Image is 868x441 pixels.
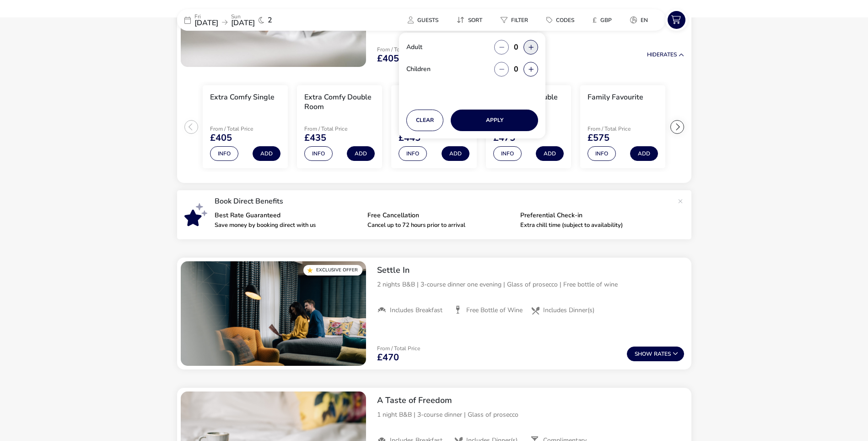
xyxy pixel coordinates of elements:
h2: Settle In [377,265,684,276]
p: Free Cancellation [367,212,513,219]
button: Add [630,146,658,161]
button: en [623,13,655,27]
button: Codes [539,13,582,27]
span: 2 [268,17,272,24]
p: Cancel up to 72 hours prior to arrival [367,222,513,228]
swiper-slide: 5 / 7 [576,82,670,172]
button: Filter [493,13,535,27]
button: Info [304,146,333,161]
swiper-slide: 1 / 7 [198,82,292,172]
button: ShowRates [627,347,684,361]
button: Info [588,146,616,161]
button: Apply [451,110,538,131]
p: Preferential Check-in [520,212,666,219]
h2: A Taste of Freedom [377,395,684,406]
p: From / Total Price [210,126,275,132]
button: Clear [406,110,443,131]
swiper-slide: 3 / 7 [387,82,481,172]
span: Codes [556,17,574,24]
span: £470 [377,353,399,362]
span: £475 [493,133,515,143]
span: Includes Breakfast [390,306,442,314]
button: Sort [449,13,490,27]
span: £575 [588,133,609,143]
span: Show [635,351,654,357]
p: From / Total Price [377,346,420,351]
div: Fri[DATE]Sun[DATE]2 [177,9,314,31]
p: From / Total Price [304,126,369,132]
span: Filter [511,17,528,24]
h3: Extra Comfy Double Room [304,93,375,112]
label: Adult [406,44,430,50]
button: Guests [400,13,446,27]
p: From / Total Price [588,126,652,132]
naf-pibe-menu-bar-item: £GBP [585,13,623,27]
i: £ [593,16,597,25]
span: [DATE] [194,18,218,28]
p: 2 nights B&B | 3-course dinner one evening | Glass of prosecco | Free bottle of wine [377,280,684,289]
button: Add [347,146,375,161]
h3: Luxury Loft Single [399,93,460,102]
naf-pibe-menu-bar-item: Guests [400,13,449,27]
p: From / Total Price [399,126,464,132]
p: From / Total Price [377,47,420,52]
button: £GBP [585,13,619,27]
span: [DATE] [231,18,255,28]
button: Add [442,146,469,161]
span: £445 [399,133,421,143]
span: £405 [377,54,399,63]
button: Info [210,146,238,161]
button: Add [253,146,280,161]
span: £405 [210,133,232,143]
span: Free Bottle of Wine [466,306,523,314]
naf-pibe-menu-bar-item: Filter [493,13,539,27]
span: Guests [417,17,438,24]
p: Extra chill time (subject to availability) [520,222,666,228]
button: Info [493,146,522,161]
button: Add [536,146,564,161]
naf-pibe-menu-bar-item: Sort [449,13,493,27]
naf-pibe-menu-bar-item: Codes [539,13,585,27]
button: HideRates [647,52,684,58]
button: Info [399,146,427,161]
div: Exclusive Offer [303,265,362,276]
swiper-slide: 1 / 1 [181,261,366,366]
p: 1 night B&B | 3-course dinner | Glass of prosecco [377,410,684,419]
span: Includes Dinner(s) [543,306,594,314]
h3: Family Favourite [588,93,643,102]
p: Save money by booking direct with us [215,222,360,228]
span: Hide [647,51,660,58]
swiper-slide: 2 / 7 [292,82,387,172]
span: £435 [304,133,326,143]
p: Best Rate Guaranteed [215,212,360,219]
span: en [641,17,648,24]
label: Children [406,66,438,72]
span: Sort [468,17,482,24]
swiper-slide: 6 / 7 [670,82,764,172]
h3: Extra Comfy Single [210,93,275,102]
p: Sun [231,14,255,19]
naf-pibe-menu-bar-item: en [623,13,659,27]
span: GBP [600,17,612,24]
p: Book Direct Benefits [215,198,673,205]
div: Settle In2 nights B&B | 3-course dinner one evening | Glass of prosecco | Free bottle of wineIncl... [370,258,691,322]
p: Fri [194,14,218,19]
